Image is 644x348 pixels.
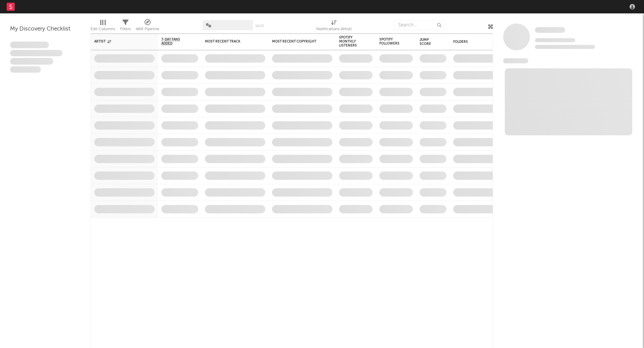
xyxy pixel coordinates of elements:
span: Aliquam viverra [10,66,41,73]
div: My Discovery Checklist [10,25,80,33]
div: Notifications (Artist) [316,25,352,33]
button: Save [255,24,264,28]
div: Filters [120,25,131,33]
span: News Feed [503,58,528,63]
div: Spotify Monthly Listeners [339,36,363,48]
div: Edit Columns [91,17,115,36]
div: Jump Score [420,38,436,46]
div: Most Recent Track [205,40,255,44]
input: Search... [394,20,445,30]
div: A&R Pipeline [136,17,159,36]
div: Edit Columns [91,25,115,33]
div: Folders [453,40,503,44]
div: Artist [94,40,145,44]
span: 7-Day Fans Added [161,38,188,46]
div: Filters [120,17,131,36]
span: Praesent ac interdum [10,58,53,65]
span: Some Artist [535,27,565,33]
div: Notifications (Artist) [316,17,352,36]
span: Tracking Since: [DATE] [535,38,575,42]
div: A&R Pipeline [136,25,159,33]
span: Integer aliquet in purus et [10,50,62,57]
span: Lorem ipsum dolor [10,42,49,48]
span: 0 fans last week [535,45,595,49]
a: Some Artist [535,27,565,33]
div: Spotify Followers [379,38,403,46]
div: Most Recent Copyright [272,40,322,44]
